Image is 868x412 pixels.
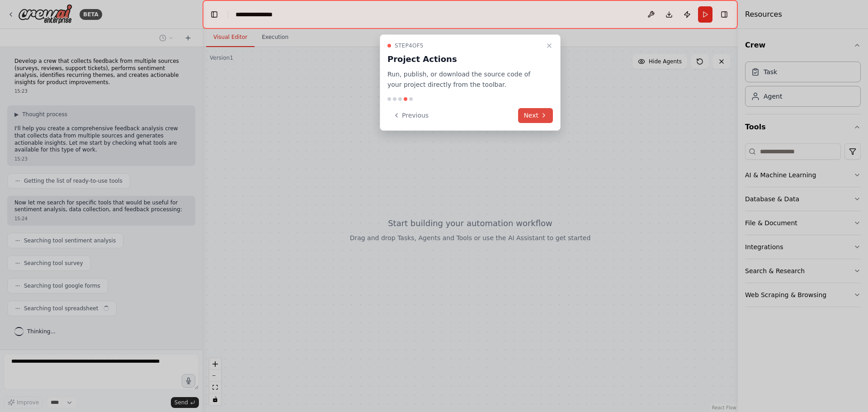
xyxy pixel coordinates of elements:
button: Close walkthrough [544,40,555,51]
button: Hide left sidebar [208,8,221,21]
h3: Project Actions [387,53,542,66]
span: Step 4 of 5 [395,42,424,49]
button: Next [518,108,553,123]
p: Run, publish, or download the source code of your project directly from the toolbar. [387,69,542,90]
button: Previous [387,108,434,123]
